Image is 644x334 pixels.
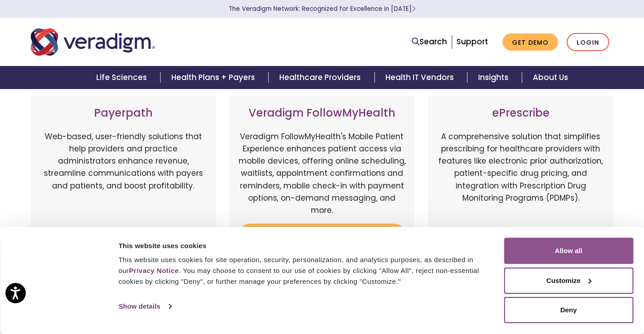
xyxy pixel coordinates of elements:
div: This website uses cookies for site operation, security, personalization, and analytics purposes, ... [118,254,494,287]
a: Life Sciences [85,66,160,89]
p: A comprehensive solution that simplifies prescribing for healthcare providers with features like ... [437,131,604,226]
a: Privacy Notice [129,267,179,274]
a: Health IT Vendors [375,66,467,89]
a: The Veradigm Network: Recognized for Excellence in [DATE]Learn More [229,5,416,13]
h3: Payerpath [40,107,207,120]
a: Support [456,36,488,47]
div: This website uses cookies [118,240,494,251]
a: Health Plans + Payers [160,66,268,89]
a: Insights [467,66,522,89]
a: Show details [118,300,171,313]
h3: Veradigm FollowMyHealth [239,107,406,120]
p: Web-based, user-friendly solutions that help providers and practice administrators enhance revenu... [40,131,207,226]
h3: ePrescribe [437,107,604,120]
a: Get Demo [503,33,558,51]
p: Veradigm FollowMyHealth's Mobile Patient Experience enhances patient access via mobile devices, o... [239,131,406,216]
a: Search [412,36,447,48]
a: Login to Veradigm FollowMyHealth [239,224,406,253]
a: Login [567,33,609,52]
span: Learn More [412,5,416,13]
button: Allow all [504,238,633,264]
a: Healthcare Providers [268,66,374,89]
button: Deny [504,297,633,323]
a: About Us [522,66,579,89]
img: Veradigm logo [31,27,155,57]
button: Customize [504,268,633,294]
